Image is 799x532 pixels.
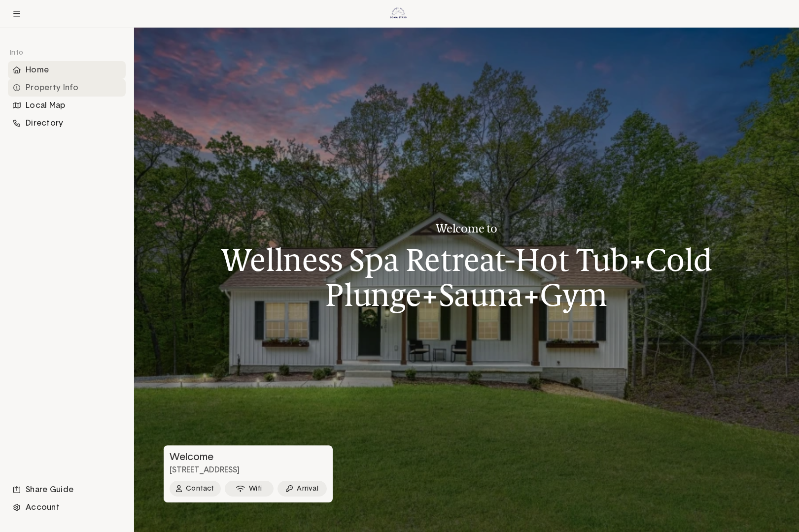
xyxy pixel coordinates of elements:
li: Navigation item [8,61,126,79]
div: Home [8,61,126,79]
button: Contact [170,481,221,497]
li: Navigation item [8,114,126,132]
li: Navigation item [8,79,126,97]
button: Wifi [225,481,274,497]
div: Property Info [8,79,126,97]
button: Arrival [278,481,327,497]
div: Directory [8,114,126,132]
img: Logo [385,0,412,27]
div: Local Map [8,97,126,114]
h3: Welcome to [220,222,713,235]
div: Share Guide [8,481,126,499]
h1: Wellness Spa Retreat-Hot Tub+Cold Plunge+Sauna+Gym [220,243,713,312]
li: Navigation item [8,481,126,499]
p: [STREET_ADDRESS] [164,465,333,475]
h3: Welcome [164,451,331,463]
li: Navigation item [8,97,126,114]
div: Account [8,499,126,516]
li: Navigation item [8,499,126,516]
